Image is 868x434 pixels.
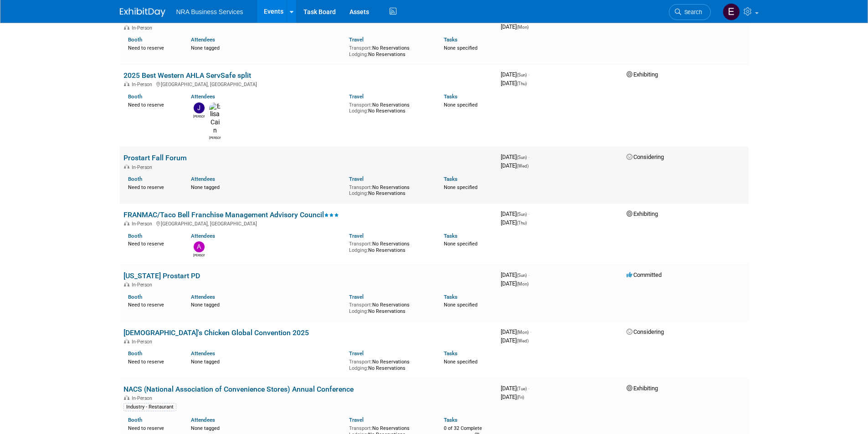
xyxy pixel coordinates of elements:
[128,93,142,100] a: Booth
[123,328,309,337] a: [DEMOGRAPHIC_DATA]'s Chicken Global Convention 2025
[349,294,364,300] a: Travel
[209,135,221,140] div: Elisa Cain
[123,153,187,162] a: Prostart Fall Forum
[501,210,529,217] span: [DATE]
[517,220,527,225] span: (Thu)
[349,184,372,190] span: Transport:
[123,210,339,219] a: FRANMAC/Taco Bell Franchise Management Advisory Council
[517,212,527,217] span: (Sun)
[444,241,478,247] span: None specified
[349,365,368,371] span: Lodging:
[681,9,702,15] span: Search
[723,3,740,20] img: Eric Weiss
[669,4,711,20] a: Search
[501,393,524,400] span: [DATE]
[349,102,372,108] span: Transport:
[128,176,142,182] a: Booth
[444,93,457,100] a: Tasks
[528,153,529,160] span: -
[501,337,529,344] span: [DATE]
[132,164,155,170] span: In-Person
[128,36,142,43] a: Booth
[444,233,457,239] a: Tasks
[194,102,205,113] img: Jennifer Bonilla
[349,45,372,51] span: Transport:
[444,176,457,182] a: Tasks
[191,36,215,43] a: Attendees
[124,25,129,30] img: In-Person Event
[517,72,527,77] span: (Sun)
[349,425,372,431] span: Transport:
[530,328,531,335] span: -
[132,282,155,288] span: In-Person
[444,294,457,300] a: Tasks
[128,183,178,191] div: Need to reserve
[124,164,129,169] img: In-Person Event
[349,239,430,253] div: No Reservations No Reservations
[444,45,478,51] span: None specified
[176,8,243,15] span: NRA Business Services
[627,153,664,160] span: Considering
[132,339,155,345] span: In-Person
[191,176,215,182] a: Attendees
[501,153,529,160] span: [DATE]
[517,81,527,86] span: (Thu)
[123,403,176,411] div: Industry - Restaurant
[517,273,527,278] span: (Sun)
[128,424,178,432] div: Need to reserve
[517,395,524,400] span: (Fri)
[349,357,430,371] div: No Reservations No Reservations
[517,155,527,160] span: (Sun)
[191,233,215,239] a: Attendees
[123,80,493,87] div: [GEOGRAPHIC_DATA], [GEOGRAPHIC_DATA]
[444,425,493,432] div: 0 of 32 Complete
[501,271,529,278] span: [DATE]
[349,300,430,314] div: No Reservations No Reservations
[501,162,529,169] span: [DATE]
[517,386,527,391] span: (Tue)
[517,163,529,168] span: (Wed)
[349,241,372,247] span: Transport:
[528,385,529,392] span: -
[501,23,529,30] span: [DATE]
[349,359,372,365] span: Transport:
[124,221,129,225] img: In-Person Event
[123,220,493,227] div: [GEOGRAPHIC_DATA], [GEOGRAPHIC_DATA]
[528,271,529,278] span: -
[501,71,529,78] span: [DATE]
[124,282,129,286] img: In-Person Event
[209,102,221,135] img: Elisa Cain
[501,385,529,392] span: [DATE]
[128,350,142,357] a: Booth
[349,350,364,357] a: Travel
[517,281,529,286] span: (Mon)
[132,395,155,401] span: In-Person
[191,300,342,308] div: None tagged
[128,357,178,365] div: Need to reserve
[191,43,342,51] div: None tagged
[123,71,251,80] a: 2025 Best Western AHLA ServSafe split
[124,82,129,86] img: In-Person Event
[128,43,178,51] div: Need to reserve
[128,294,142,300] a: Booth
[349,176,364,182] a: Travel
[193,113,205,119] div: Jennifer Bonilla
[191,424,342,432] div: None tagged
[349,36,364,43] a: Travel
[193,252,205,258] div: Angela Schuster
[120,8,165,17] img: ExhibitDay
[191,294,215,300] a: Attendees
[501,219,527,226] span: [DATE]
[528,71,529,78] span: -
[132,82,155,87] span: In-Person
[444,184,478,190] span: None specified
[128,233,142,239] a: Booth
[128,300,178,308] div: Need to reserve
[132,25,155,31] span: In-Person
[349,417,364,423] a: Travel
[627,71,658,78] span: Exhibiting
[501,280,529,287] span: [DATE]
[128,417,142,423] a: Booth
[627,385,658,392] span: Exhibiting
[349,43,430,57] div: No Reservations No Reservations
